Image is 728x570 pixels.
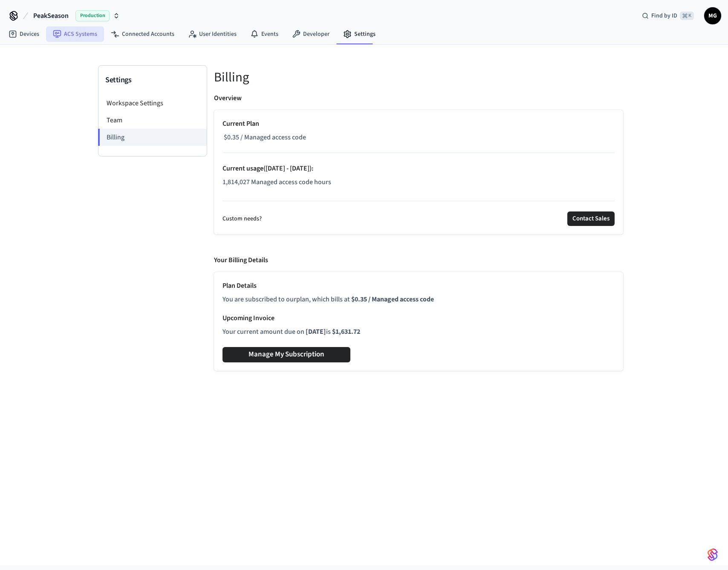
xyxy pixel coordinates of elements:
[181,26,243,42] a: User Identities
[98,95,207,112] li: Workspace Settings
[567,211,615,226] button: Contact Sales
[222,281,615,291] p: Plan Details
[651,12,677,20] span: Find by ID
[222,294,615,304] p: You are subscribed to our plan, which bills at
[222,163,615,174] p: Current usage ([DATE] - [DATE]) :
[222,313,615,323] p: Upcoming Invoice
[214,93,242,103] p: Overview
[222,119,615,129] p: Current Plan
[222,211,615,226] div: Custom needs?
[98,129,207,146] li: Billing
[222,177,615,187] p: 1,814,027 Managed access code hours
[332,327,360,336] b: $1,631.72
[285,26,336,42] a: Developer
[33,11,69,21] span: PeakSeason
[214,255,268,265] p: Your Billing Details
[222,347,350,362] button: Manage My Subscription
[306,327,326,336] b: [DATE]
[708,548,718,561] img: SeamLogoGradient.69752ec5.svg
[105,74,200,86] h3: Settings
[704,7,721,24] button: MG
[214,69,623,86] h5: Billing
[351,295,434,304] b: $0.35 / Managed access code
[243,26,285,42] a: Events
[46,26,104,42] a: ACS Systems
[680,12,694,20] span: ⌘ K
[705,8,720,23] span: MG
[222,327,615,337] p: Your current amount due on is
[224,132,306,142] span: $0.35 / Managed access code
[98,112,207,129] li: Team
[2,26,46,42] a: Devices
[635,8,701,23] div: Find by ID⌘ K
[75,10,110,21] span: Production
[336,26,382,42] a: Settings
[104,26,181,42] a: Connected Accounts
